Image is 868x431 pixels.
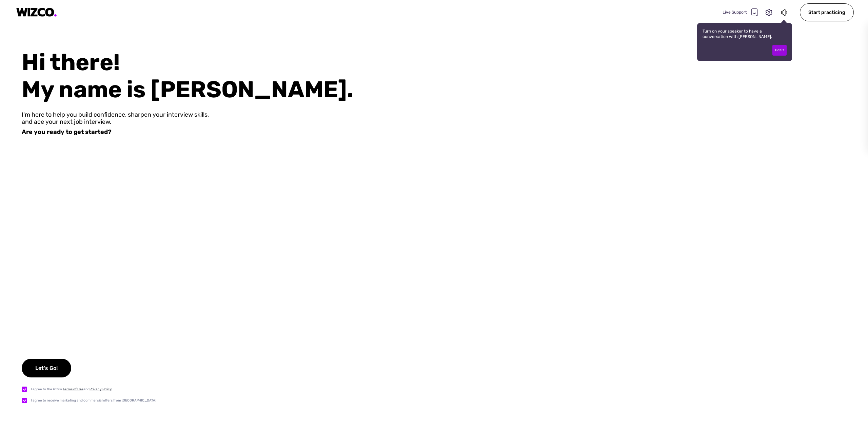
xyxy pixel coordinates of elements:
[22,359,71,377] div: Let's Go!
[31,387,112,392] div: I agree to the Wizco and
[22,49,868,103] div: Hi there! My name is [PERSON_NAME].
[16,8,57,17] img: logo
[22,129,112,136] div: Are you ready to get started?
[31,398,156,403] div: I agree to receive marketing and commercial offers from [GEOGRAPHIC_DATA]
[800,3,854,21] div: Start practicing
[22,111,209,125] div: I'm here to help you build confidence, sharpen your interview skills, and ace your next job inter...
[63,387,83,391] a: Terms of Use
[90,387,112,391] a: Privacy Policy
[697,23,792,61] div: Turn on your speaker to have a conversation with [PERSON_NAME].
[772,45,787,56] div: Got it
[723,8,758,16] div: Live Support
